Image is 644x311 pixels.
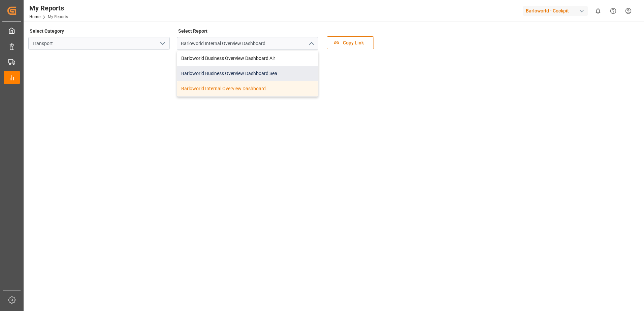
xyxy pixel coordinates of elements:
div: My Reports [29,3,68,13]
button: open menu [157,38,167,49]
input: Type to search/select [177,37,318,50]
div: Barloworld Business Overview Dashboard Air [177,51,318,66]
button: show 0 new notifications [590,3,606,19]
div: Barloworld Internal Overview Dashboard [177,81,318,96]
input: Type to search/select [28,37,170,50]
div: Barloworld Business Overview Dashboard Sea [177,66,318,81]
button: Help Center [606,3,621,19]
button: Copy Link [327,36,374,49]
label: Select Report [177,26,208,36]
label: Select Category [28,26,65,36]
div: Barloworld - Cockpit [523,6,588,16]
span: Copy Link [340,39,367,46]
button: Barloworld - Cockpit [523,4,590,17]
a: Home [29,14,40,19]
button: close menu [306,38,316,49]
